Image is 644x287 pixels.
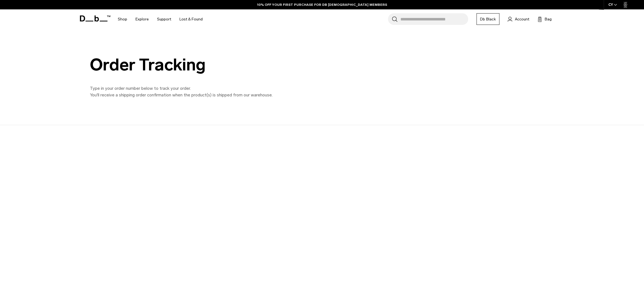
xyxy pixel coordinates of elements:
[85,125,251,284] iframe: Ingrid delivery tracking widget main iframe
[257,2,387,7] a: 10% OFF YOUR FIRST PURCHASE FOR DB [DEMOGRAPHIC_DATA] MEMBERS
[538,16,552,22] button: Bag
[545,16,552,22] span: Bag
[90,56,339,74] div: Order Tracking
[90,85,339,98] p: Type in your order number below to track your order. You'll receive a shipping order confirmation...
[114,9,207,29] nav: Main Navigation
[135,9,149,29] a: Explore
[476,13,499,25] a: Db Black
[515,16,529,22] span: Account
[118,9,127,29] a: Shop
[508,16,529,22] a: Account
[179,9,203,29] a: Lost & Found
[157,9,171,29] a: Support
